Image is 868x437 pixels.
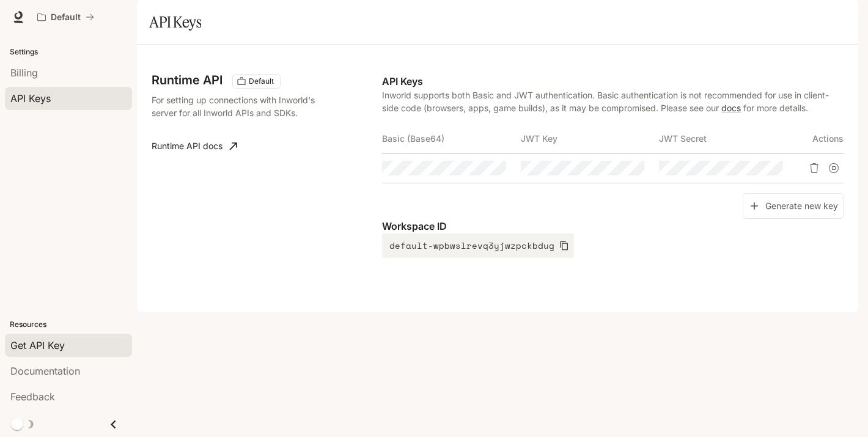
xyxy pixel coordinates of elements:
th: JWT Secret [659,124,797,153]
button: default-wpbwslrevq3yjwzpckbdug [382,233,574,258]
p: Inworld supports both Basic and JWT authentication. Basic authentication is not recommended for u... [382,89,844,114]
button: Generate new key [743,193,844,219]
p: Default [51,12,81,23]
th: Actions [798,124,844,153]
button: Suspend API key [824,158,844,178]
span: Default [244,76,279,87]
th: JWT Key [521,124,659,153]
th: Basic (Base64) [382,124,520,153]
h1: API Keys [149,10,201,34]
h3: Runtime API [152,74,223,86]
a: Runtime API docs [147,134,242,158]
button: All workspaces [32,5,100,29]
p: API Keys [382,74,844,89]
p: For setting up connections with Inworld's server for all Inworld APIs and SDKs. [152,94,317,119]
div: These keys will apply to your current workspace only [232,74,281,89]
button: Delete API key [804,158,824,178]
p: Workspace ID [382,219,844,233]
a: docs [721,103,741,113]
